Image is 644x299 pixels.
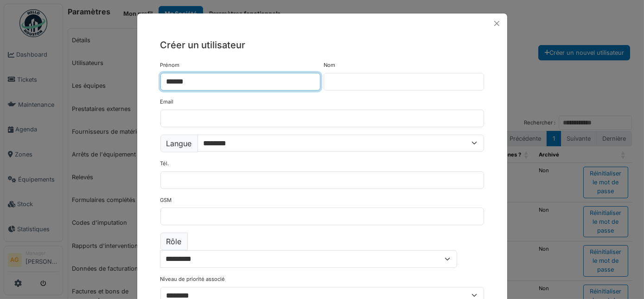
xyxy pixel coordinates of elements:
label: Email [160,98,174,106]
h5: Créer un utilisateur [160,38,484,52]
button: Close [491,17,503,30]
label: GSM [160,196,172,204]
label: Nom [324,61,335,69]
label: Prénom [160,61,180,69]
label: Langue [160,135,198,152]
label: Niveau de priorité associé [160,275,225,283]
label: Tél. [160,160,169,168]
label: Rôle [160,233,188,250]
